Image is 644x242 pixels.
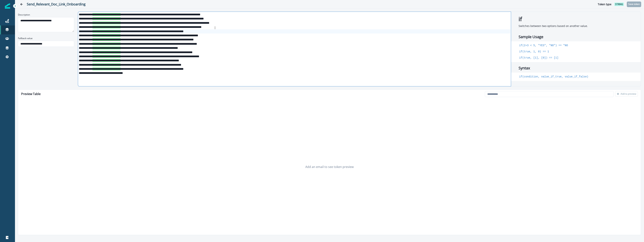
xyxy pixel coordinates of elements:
p: Add an email to see token preview [305,165,354,169]
button: Add to preview [615,91,638,97]
button: Go back [18,1,25,8]
h2: Preview Table [20,91,42,97]
p: Description [18,13,30,16]
code: if(2+3 < 5, "YES", "NO") == "NO [519,44,568,48]
h2: Syntax [511,64,641,73]
p: Add to preview [621,93,636,95]
code: if(true, [1], [0]) == [1] [519,56,559,60]
code: if(true, 1, 0) == 1 [519,50,549,54]
span: string [614,3,624,6]
code: if(condition, value_if_true, value_if_false) [519,75,589,79]
img: Inflection [5,3,10,9]
p: Save token [628,3,640,5]
h2: Send_Relevant_Doc_Link_Onboarding [27,2,590,6]
button: Save token [627,1,641,7]
p: Switches between two options based on another value. [511,24,641,28]
h2: Sample Usage [511,32,641,41]
h2: if [511,12,641,22]
p: Fallback value [18,37,33,40]
p: Token type [598,2,611,6]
